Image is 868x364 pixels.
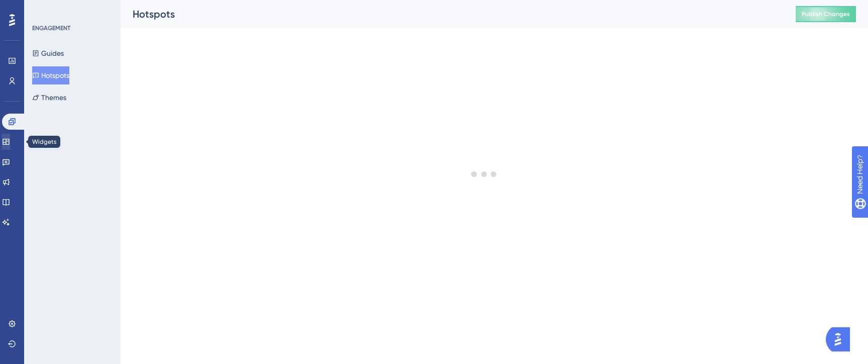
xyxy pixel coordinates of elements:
span: Publish Changes [802,10,850,18]
button: Themes [32,88,66,107]
div: ENGAGEMENT [32,24,70,32]
div: Hotspots [133,7,771,21]
iframe: UserGuiding AI Assistant Launcher [826,324,856,354]
button: Hotspots [32,66,69,84]
button: Guides [32,44,64,62]
button: Publish Changes [796,6,856,22]
span: Need Help? [24,3,63,15]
